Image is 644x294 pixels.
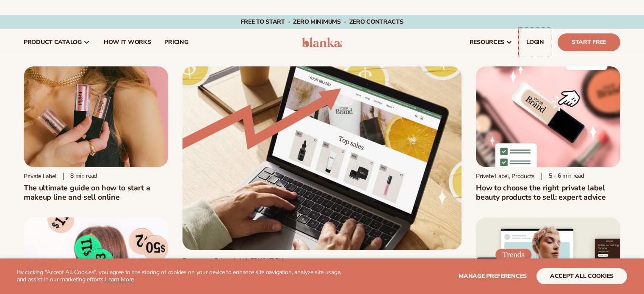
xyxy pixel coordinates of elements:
[476,66,620,202] a: Private Label Beauty Products Click Private Label, Products 5 - 6 min readHow to choose the right...
[21,15,623,29] div: Announcement
[24,173,56,180] div: Private label
[302,37,342,47] img: logo
[240,18,403,26] span: Free to start · ZERO minimums · ZERO contracts
[24,66,168,202] a: Person holding branded make up with a solid pink background Private label 8 min readThe ultimate ...
[104,39,151,46] span: How It Works
[476,183,620,202] h2: How to choose the right private label beauty products to sell: expert advice
[558,33,620,51] a: Start Free
[476,173,535,180] div: Private Label, Products
[164,39,188,46] span: pricing
[105,275,134,283] a: Learn More
[463,29,520,56] a: resources
[542,173,584,180] div: 5 - 6 min read
[470,39,504,46] span: resources
[97,29,158,56] a: How It Works
[476,66,620,167] img: Private Label Beauty Products Click
[182,66,462,250] img: Growing money with ecommerce
[526,39,544,46] span: LOGIN
[158,29,195,56] a: pricing
[17,269,351,283] p: By clicking "Accept All Cookies", you agree to the storing of cookies on your device to enhance s...
[24,39,82,46] span: product catalog
[24,183,168,202] h1: The ultimate guide on how to start a makeup line and sell online
[459,272,527,280] span: Manage preferences
[24,66,168,167] img: Person holding branded make up with a solid pink background
[520,29,551,56] a: LOGIN
[63,173,97,180] div: 8 min read
[459,268,527,284] button: Manage preferences
[182,257,462,264] div: Ecommerce, Private Label, EDUCATION
[536,268,627,284] button: accept all cookies
[17,29,97,56] a: product catalog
